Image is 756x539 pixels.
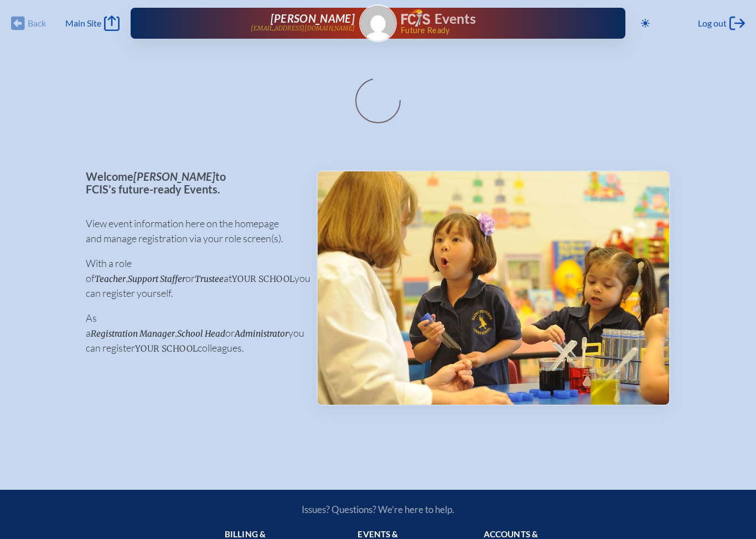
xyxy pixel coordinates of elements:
p: View event information here on the homepage and manage registration via your role screen(s). [86,216,299,246]
div: FCIS Events — Future ready [401,9,590,34]
p: With a role of , or at you can register yourself. [86,256,299,301]
span: [PERSON_NAME] [133,170,215,183]
span: Administrator [235,328,288,339]
img: Events [318,171,669,405]
span: Teacher [95,274,126,284]
span: Log out [698,18,727,29]
p: As a , or you can register colleagues. [86,311,299,355]
span: [PERSON_NAME] [271,12,355,25]
span: Registration Manager [91,328,175,339]
p: [EMAIL_ADDRESS][DOMAIN_NAME] [251,25,355,32]
span: Main Site [65,18,101,29]
span: your school [232,274,294,284]
span: your school [135,343,198,354]
span: Future Ready [401,27,590,34]
p: Issues? Questions? We’re here to help. [183,504,573,515]
span: Support Staffer [128,274,185,284]
a: [PERSON_NAME][EMAIL_ADDRESS][DOMAIN_NAME] [166,12,355,34]
span: School Head [177,328,225,339]
a: Main Site [65,15,120,31]
img: Gravatar [360,6,396,41]
p: Welcome to FCIS’s future-ready Events. [86,170,299,195]
span: Trustee [195,274,224,284]
a: Gravatar [359,4,397,42]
